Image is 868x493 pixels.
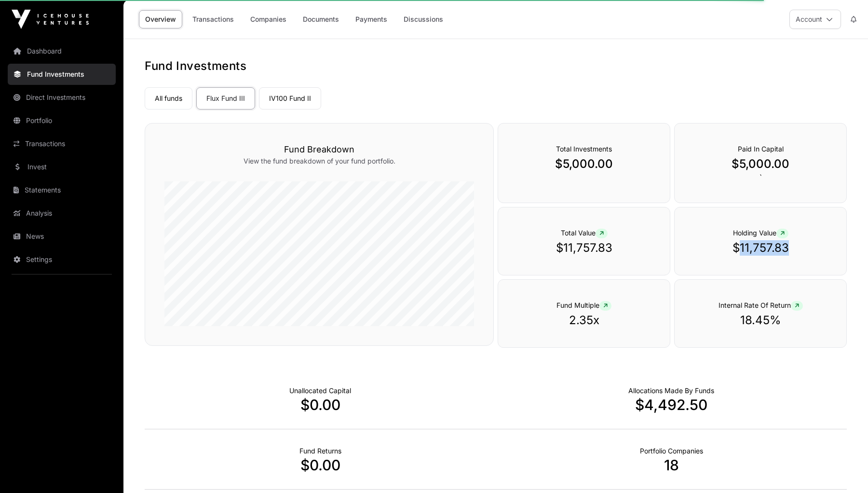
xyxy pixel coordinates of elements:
p: View the fund breakdown of your fund portfolio. [164,156,474,166]
span: Internal Rate Of Return [719,301,803,309]
a: IV100 Fund II [259,87,321,110]
a: Statements [8,179,116,201]
p: $5,000.00 [694,156,827,172]
a: Dashboard [8,41,116,62]
a: Flux Fund III [196,87,255,110]
div: ` [674,123,847,203]
a: Documents [297,10,345,28]
a: Analysis [8,203,116,224]
h1: Fund Investments [145,58,847,74]
a: Companies [244,10,293,28]
img: Icehouse Ventures Logo [12,10,89,29]
p: 2.35x [517,313,651,328]
a: Portfolio [8,110,116,131]
a: Transactions [186,10,240,28]
a: Invest [8,156,116,178]
span: Fund Multiple [556,301,611,309]
p: Realised Returns from Funds [299,446,341,456]
p: $11,757.83 [517,240,651,256]
p: 18.45% [694,313,827,328]
h3: Fund Breakdown [164,143,474,156]
iframe: Chat Widget [820,447,868,493]
p: 18 [496,456,847,474]
button: Account [789,10,841,29]
span: Holding Value [733,229,788,237]
a: All funds [145,87,192,110]
span: Paid In Capital [738,145,784,153]
a: Discussions [397,10,449,28]
p: $0.00 [145,456,496,474]
a: Fund Investments [8,64,116,85]
span: Total Investments [556,145,612,153]
a: Payments [349,10,393,28]
a: Settings [8,249,116,270]
p: Number of Companies Deployed Into [640,446,703,456]
a: Direct Investments [8,87,116,108]
span: Total Value [561,229,608,237]
p: $0.00 [145,396,496,413]
p: $5,000.00 [517,156,651,172]
a: News [8,226,116,247]
a: Overview [139,10,182,28]
a: Transactions [8,133,116,154]
p: Capital Deployed Into Companies [628,386,714,396]
p: $4,492.50 [496,396,847,413]
p: Cash not yet allocated [289,386,351,396]
p: $11,757.83 [694,240,827,256]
